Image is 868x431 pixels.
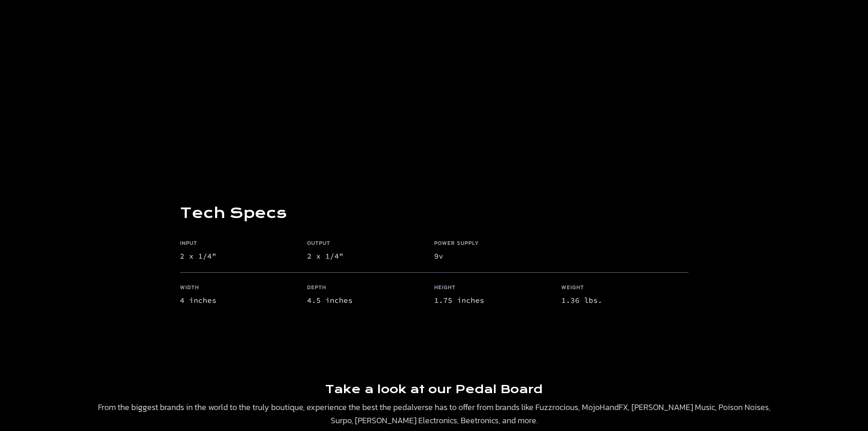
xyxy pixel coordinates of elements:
[434,295,543,306] p: 1.75 inches
[180,250,289,261] p: 2 x 1/4"
[434,239,543,250] h6: Power Supply
[325,382,543,397] h2: Take a look at our Pedal Board
[180,295,289,306] p: 4 inches
[307,239,416,250] h6: Output
[434,284,543,295] h6: Height
[561,284,670,295] h6: Weight
[434,250,543,261] p: 9v
[180,284,289,295] h6: Width
[95,400,773,427] p: From the biggest brands in the world to the truly boutique, experience the best the pedalverse ha...
[307,250,416,261] p: 2 x 1/4"
[561,295,670,306] p: 1.36 lbs.
[307,295,416,306] p: 4.5 inches
[307,284,416,295] h6: Depth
